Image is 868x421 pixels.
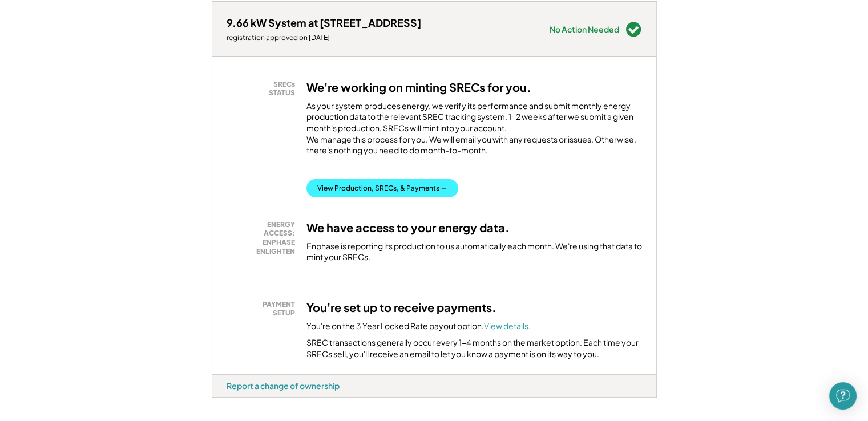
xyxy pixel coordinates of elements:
div: Report a change of ownership [227,380,340,391]
h3: We have access to your energy data. [306,220,510,235]
div: No Action Needed [550,25,619,33]
div: md1psqmh - VA Distributed [212,398,254,402]
div: Open Intercom Messenger [829,382,857,410]
div: Enphase is reporting its production to us automatically each month. We're using that data to mint... [306,241,642,263]
h3: We're working on minting SRECs for you. [306,80,531,95]
div: registration approved on [DATE] [227,33,421,42]
a: View details. [484,321,531,331]
div: As your system produces energy, we verify its performance and submit monthly energy production da... [306,100,642,162]
div: SREC transactions generally occur every 1-4 months on the market option. Each time your SRECs sel... [306,337,642,359]
button: View Production, SRECs, & Payments → [306,179,458,197]
div: You're on the 3 Year Locked Rate payout option. [306,321,531,332]
div: SRECs STATUS [232,80,295,98]
h3: You're set up to receive payments. [306,300,496,315]
div: PAYMENT SETUP [232,300,295,318]
div: ENERGY ACCESS: ENPHASE ENLIGHTEN [232,220,295,256]
div: 9.66 kW System at [STREET_ADDRESS] [227,16,421,29]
